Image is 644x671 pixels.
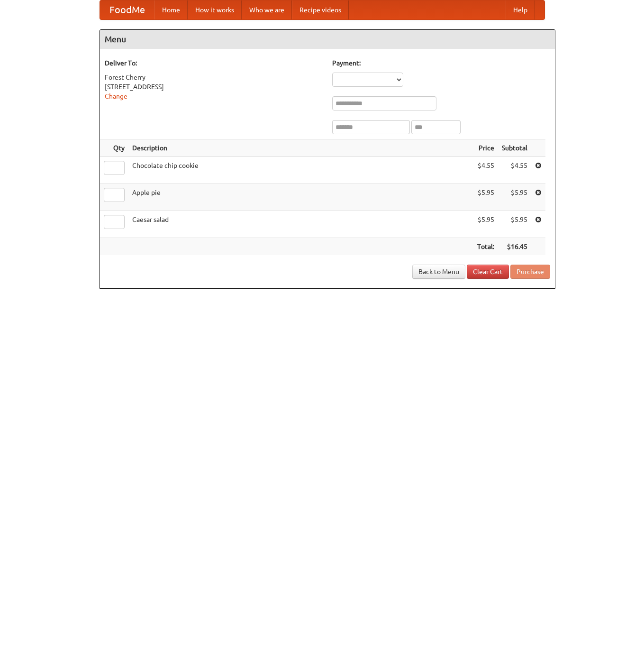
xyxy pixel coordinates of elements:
th: Subtotal [498,139,531,157]
button: Purchase [510,265,550,279]
a: Recipe videos [292,0,349,19]
h4: Menu [100,30,555,49]
td: $5.95 [473,211,498,238]
th: Price [473,139,498,157]
td: Apple pie [128,184,473,211]
td: Chocolate chip cookie [128,157,473,184]
h5: Payment: [332,58,550,68]
th: $16.45 [498,238,531,256]
th: Description [128,139,473,157]
td: $4.55 [473,157,498,184]
a: Change [105,92,127,100]
td: $5.95 [498,184,531,211]
a: Who we are [242,0,292,19]
a: How it works [188,0,242,19]
h5: Deliver To: [105,58,323,68]
a: Help [506,0,535,19]
a: Home [154,0,188,19]
a: Back to Menu [412,265,465,279]
div: [STREET_ADDRESS] [105,82,323,92]
div: Forest Cherry [105,73,323,82]
th: Total: [473,238,498,256]
a: FoodMe [100,0,154,19]
td: $5.95 [473,184,498,211]
td: $4.55 [498,157,531,184]
a: Clear Cart [467,265,509,279]
th: Qty [100,139,128,157]
td: Caesar salad [128,211,473,238]
td: $5.95 [498,211,531,238]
